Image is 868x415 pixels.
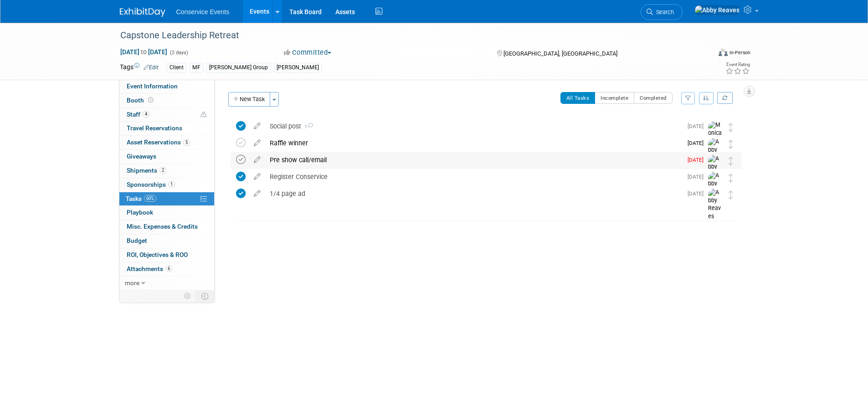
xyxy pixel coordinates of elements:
[717,92,733,104] a: Refresh
[127,82,178,90] span: Event Information
[725,62,750,67] div: Event Rating
[249,190,265,198] a: edit
[694,5,740,15] img: Abby Reaves
[688,140,708,146] span: [DATE]
[127,167,166,174] span: Shipments
[127,111,149,118] span: Staff
[119,262,214,276] a: Attachments6
[165,265,172,272] span: 6
[120,8,165,17] img: ExhibitDay
[119,164,214,178] a: Shipments2
[167,63,186,72] div: Client
[127,153,156,160] span: Giveaways
[127,251,188,258] span: ROI, Objectives & ROO
[119,80,214,93] a: Event Information
[729,49,750,56] div: In-Person
[708,172,722,204] img: Abby Reaves
[119,94,214,108] a: Booth
[119,234,214,248] a: Budget
[190,63,203,72] div: MF
[127,265,172,272] span: Attachments
[119,178,214,192] a: Sponsorships1
[119,277,214,290] a: more
[249,139,265,147] a: edit
[195,290,214,302] td: Toggle Event Tabs
[634,92,673,104] button: Completed
[653,9,674,15] span: Search
[249,173,265,181] a: edit
[120,62,159,73] td: Tags
[117,27,697,44] div: Capstone Leadership Retreat
[708,121,722,154] img: Monica Barnson
[144,195,156,202] span: 60%
[159,167,166,174] span: 2
[657,47,751,61] div: Event Format
[125,279,139,287] span: more
[688,190,708,197] span: [DATE]
[127,237,147,244] span: Budget
[719,49,728,56] img: Format-Inperson.png
[119,122,214,135] a: Travel Reservations
[708,155,722,187] img: Abby Reaves
[265,118,682,134] div: Social post
[127,124,182,132] span: Travel Reservations
[228,92,270,107] button: New Task
[708,138,722,170] img: Abby Reaves
[729,157,733,165] i: Move task
[274,63,322,72] div: [PERSON_NAME]
[206,63,271,72] div: [PERSON_NAME] Group
[249,156,265,164] a: edit
[119,108,214,122] a: Staff4
[176,8,230,15] span: Conservice Events
[143,111,149,118] span: 4
[139,48,148,56] span: to
[127,181,175,188] span: Sponsorships
[119,192,214,206] a: Tasks60%
[641,4,683,20] a: Search
[729,174,733,182] i: Move task
[119,150,214,164] a: Giveaways
[200,111,207,119] span: Potential Scheduling Conflict -- at least one attendee is tagged in another overlapping event.
[281,48,335,57] button: Committed
[127,209,153,216] span: Playbook
[249,122,265,130] a: edit
[146,97,155,103] span: Booth not reserved yet
[119,220,214,234] a: Misc. Expenses & Credits
[729,190,733,199] i: Move task
[708,189,722,221] img: Abby Reaves
[169,50,188,56] span: (2 days)
[729,123,733,132] i: Move task
[265,135,682,151] div: Raffle winner
[688,123,708,129] span: [DATE]
[301,124,313,130] span: 1
[729,140,733,149] i: Move task
[183,139,190,146] span: 5
[127,97,155,104] span: Booth
[503,50,617,57] span: [GEOGRAPHIC_DATA], [GEOGRAPHIC_DATA]
[688,157,708,163] span: [DATE]
[688,174,708,180] span: [DATE]
[127,138,190,146] span: Asset Reservations
[126,195,156,202] span: Tasks
[119,136,214,149] a: Asset Reservations5
[560,92,596,104] button: All Tasks
[265,186,682,201] div: 1/4 page ad
[144,64,159,71] a: Edit
[120,48,168,56] span: [DATE] [DATE]
[265,169,682,184] div: Register Conservice
[119,248,214,262] a: ROI, Objectives & ROO
[168,181,175,188] span: 1
[265,152,682,168] div: Pre show call/email
[127,223,198,230] span: Misc. Expenses & Credits
[180,290,196,302] td: Personalize Event Tab Strip
[595,92,634,104] button: Incomplete
[119,206,214,220] a: Playbook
